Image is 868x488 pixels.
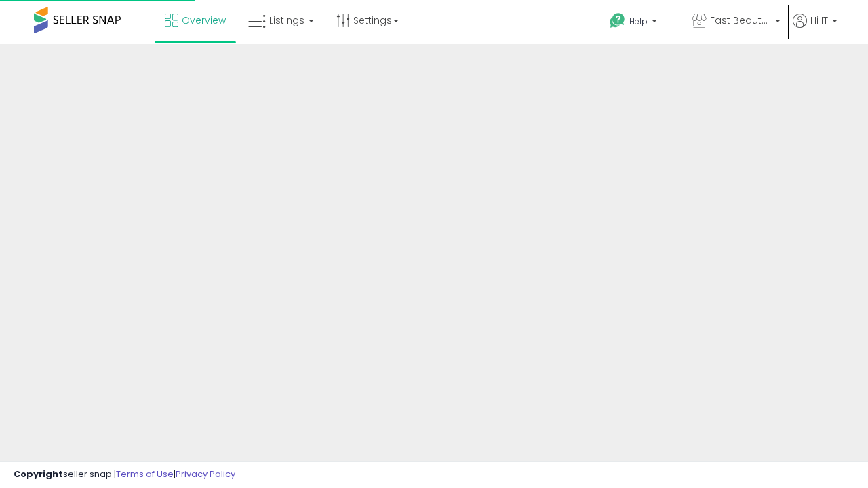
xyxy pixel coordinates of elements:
span: Fast Beauty ([GEOGRAPHIC_DATA]) [710,14,771,27]
span: Overview [182,14,226,27]
a: Help [599,2,680,44]
span: Hi IT [810,14,828,27]
i: Get Help [609,12,626,29]
a: Privacy Policy [176,468,235,481]
div: seller snap | | [14,468,235,481]
span: Help [629,16,648,27]
strong: Copyright [14,468,63,481]
a: Hi IT [793,14,837,44]
span: Listings [269,14,304,27]
a: Terms of Use [116,468,174,481]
